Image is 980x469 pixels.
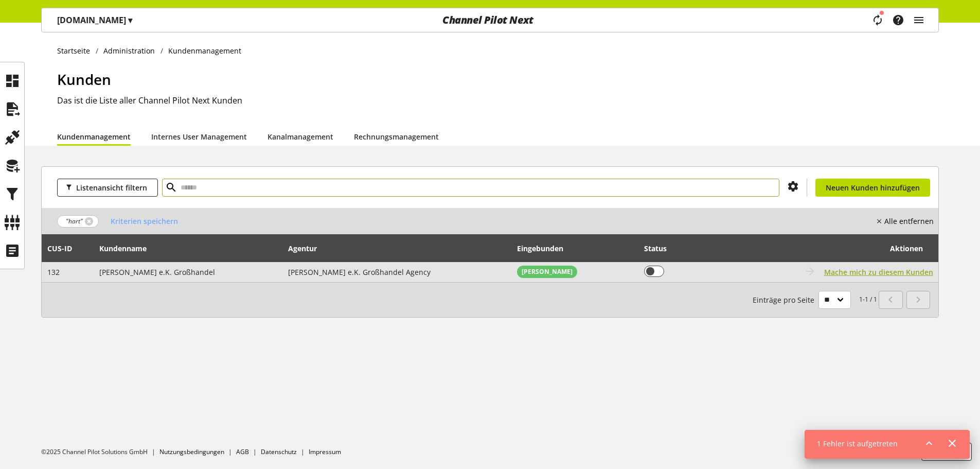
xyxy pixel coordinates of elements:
div: Status [644,243,677,254]
button: Kriterien speichern [103,212,186,230]
span: 1 Fehler ist aufgetreten [817,439,898,448]
button: Mache mich zu diesem Kunden [824,267,933,277]
span: [PERSON_NAME] e.K. Großhandel Agency [288,267,431,277]
a: Startseite [57,45,96,56]
span: Kunden [57,70,111,89]
li: ©2025 Channel Pilot Solutions GmbH [41,447,159,457]
a: Nutzungsbedingungen [159,447,224,456]
span: [PERSON_NAME] e.K. Großhandel [99,267,215,277]
span: Listenansicht filtern [76,182,147,193]
p: [DOMAIN_NAME] [57,14,132,26]
span: Einträge pro Seite [753,294,818,305]
div: CUS-⁠ID [47,243,82,254]
div: Agentur [288,243,327,254]
small: 1-1 / 1 [753,291,877,309]
span: ▾ [128,14,132,26]
button: Listenansicht filtern [57,179,158,197]
a: Kundenmanagement [57,131,131,142]
a: Internes User Management [151,131,247,142]
a: Datenschutz [261,447,297,456]
span: "hart" [66,217,83,226]
a: Administration [98,45,161,56]
a: Kanalmanagement [268,131,333,142]
span: 132 [47,267,60,277]
nobr: Alle entfernen [884,216,934,227]
span: [PERSON_NAME] [522,267,573,276]
h2: Das ist die Liste aller Channel Pilot Next Kunden [57,94,939,107]
a: AGB [236,447,249,456]
nav: main navigation [41,8,939,32]
div: Kundenname [99,243,157,254]
div: Aktionen [736,238,923,258]
a: Neuen Kunden hinzufügen [815,179,930,197]
span: Neuen Kunden hinzufügen [826,182,920,193]
span: Kriterien speichern [111,216,178,227]
div: Eingebunden [517,243,574,254]
a: Rechnungsmanagement [354,131,439,142]
a: Impressum [309,447,341,456]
